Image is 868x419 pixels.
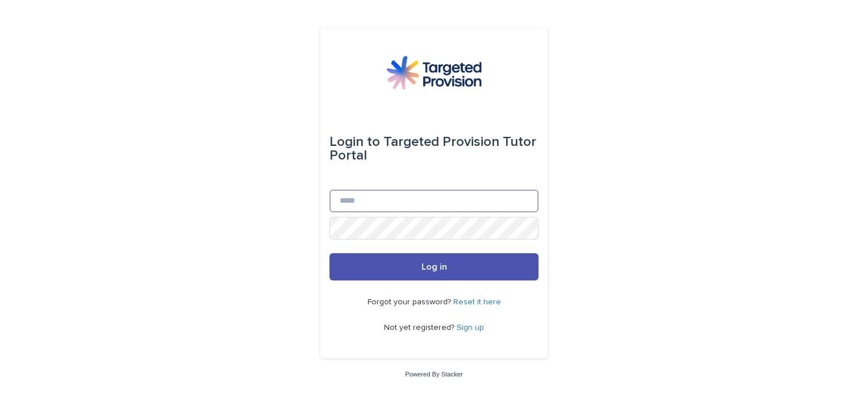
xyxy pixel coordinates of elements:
img: M5nRWzHhSzIhMunXDL62 [386,56,482,90]
div: Targeted Provision Tutor Portal [329,126,539,171]
span: Log in [422,262,447,271]
a: Powered By Stacker [405,371,462,378]
span: Login to [329,135,380,149]
a: Sign up [457,324,484,332]
button: Log in [329,253,539,280]
a: Reset it here [453,298,501,306]
span: Not yet registered? [384,324,457,332]
span: Forgot your password? [368,298,453,306]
